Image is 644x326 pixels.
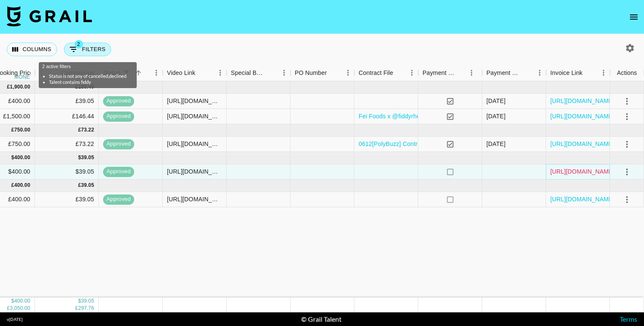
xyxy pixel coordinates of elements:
[393,67,405,79] button: Sort
[167,140,222,148] div: https://www.tiktok.com/@fiddyrhett/video/7520562045557787926
[486,112,506,120] div: 30/06/2025
[456,67,468,79] button: Sort
[486,97,506,105] div: 20/05/2025
[620,137,634,152] button: select merge strategy
[423,65,456,81] div: Payment Sent
[550,140,615,148] a: [URL][DOMAIN_NAME]
[405,66,418,79] button: Menu
[35,94,99,109] div: £39.05
[620,315,637,323] a: Terms
[195,67,207,79] button: Sort
[14,154,30,161] div: 400.00
[342,66,354,79] button: Menu
[327,67,339,79] button: Sort
[301,315,342,323] div: © Grail Talent
[14,126,30,134] div: 750.00
[103,168,134,176] span: approved
[103,97,134,105] span: approved
[7,83,10,91] div: £
[75,305,78,312] div: £
[75,40,83,49] span: 2
[7,6,92,26] img: Grail Talent
[167,65,195,81] div: Video Link
[214,66,227,79] button: Menu
[11,297,14,305] div: $
[550,97,615,105] a: [URL][DOMAIN_NAME]
[49,79,126,85] li: Talent contains fiddy
[620,165,634,179] button: select merge strategy
[35,109,99,124] div: £146.44
[278,66,290,79] button: Menu
[150,66,163,79] button: Menu
[78,297,81,305] div: $
[550,195,615,203] a: [URL][DOMAIN_NAME]
[163,65,227,81] div: Video Link
[14,74,34,80] div: money
[49,73,126,79] li: Status is not any of cancelled,declined
[231,65,266,81] div: Special Booking Type
[227,65,290,81] div: Special Booking Type
[64,43,111,56] button: Show filters
[486,65,521,81] div: Payment Sent Date
[167,167,222,176] div: https://www.tiktok.com/@fiddyrhett/video/7524830169803099414
[482,65,546,81] div: Payment Sent Date
[7,43,57,56] button: Select columns
[81,126,94,134] div: 73.22
[81,154,94,161] div: 39.05
[103,195,134,203] span: approved
[625,9,642,26] button: open drawer
[103,112,134,120] span: approved
[354,65,418,81] div: Contract File
[583,67,595,79] button: Sort
[546,65,610,81] div: Invoice Link
[99,65,163,81] div: Status
[11,182,14,189] div: £
[167,112,222,120] div: https://www.tiktok.com/@fiddyrhett/video/7507350912826887446
[11,126,14,134] div: £
[290,65,354,81] div: PO Number
[11,154,14,161] div: $
[610,65,644,81] div: Actions
[620,109,634,124] button: select merge strategy
[78,305,94,312] div: 297.76
[359,140,478,148] a: 0612[PolyBuzz] Contract for @fiddyrhett.pdf
[81,297,94,305] div: 39.05
[533,66,546,79] button: Menu
[550,65,583,81] div: Invoice Link
[465,66,478,79] button: Menu
[167,97,222,105] div: https://www.tiktok.com/@fiddyrhett/video/7499525436649606422?_r=1&_t=ZN-8vzuExQqOIw
[35,164,99,180] div: $39.05
[14,182,30,189] div: 400.00
[521,67,533,79] button: Sort
[78,126,81,134] div: £
[418,65,482,81] div: Payment Sent
[486,140,506,148] div: 12/08/2025
[620,192,634,207] button: select merge strategy
[103,140,134,148] span: approved
[7,305,10,312] div: £
[7,317,23,322] div: v [DATE]
[295,65,327,81] div: PO Number
[359,65,393,81] div: Contract File
[132,67,144,79] button: Sort
[10,83,30,91] div: 1,900.00
[620,94,634,109] button: select merge strategy
[550,112,615,120] a: [URL][DOMAIN_NAME]
[35,192,99,207] div: £39.05
[14,297,30,305] div: 400.00
[266,67,278,79] button: Sort
[167,195,222,203] div: https://www.tiktok.com/@fiddyrhett/video/7536908334109134102?_r=1&_t=ZN-8yl7YoFF8Ja
[617,65,637,81] div: Actions
[35,137,99,152] div: £73.22
[550,167,615,176] a: [URL][DOMAIN_NAME]
[359,112,463,120] a: Fei Foods x @fiddyrhett Contract.docx
[597,66,610,79] button: Menu
[78,182,81,189] div: £
[81,182,94,189] div: 39.05
[10,305,30,312] div: 3,050.00
[42,64,133,85] div: 2 active filters
[78,154,81,161] div: $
